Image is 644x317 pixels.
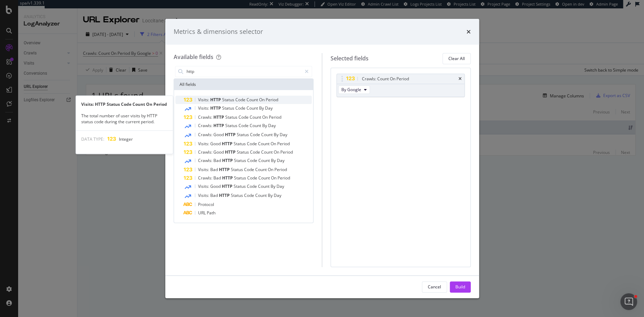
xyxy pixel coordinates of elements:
span: Visits: [198,167,210,172]
span: Code [247,183,258,189]
span: Count [250,114,262,120]
span: Bad [210,192,219,198]
span: Status [222,105,235,111]
span: HTTP [213,114,225,120]
span: Status [234,183,247,189]
span: Code [247,141,258,147]
span: Count [261,149,274,155]
span: On [268,167,274,172]
span: Crawls: [198,157,213,163]
span: Visits: [198,105,210,111]
span: Count [247,105,259,111]
span: Count [250,123,262,128]
span: Bad [213,175,222,181]
span: Status [234,175,247,181]
div: Metrics & dimensions selector [174,27,263,36]
span: Visits: [198,183,210,189]
span: Day [265,105,273,111]
span: Status [231,192,244,198]
span: Code [250,149,261,155]
div: Visits: HTTP Status Code Count On Period [76,101,173,107]
span: Status [237,132,250,138]
button: Cancel [422,281,447,293]
span: Status [222,97,235,103]
div: modal [165,19,479,298]
span: HTTP [225,149,237,155]
span: Crawls: [198,175,213,181]
span: HTTP [219,192,231,198]
div: Clear All [448,56,465,61]
span: Day [268,123,276,128]
span: Good [213,149,225,155]
span: Good [213,132,225,138]
span: Bad [213,157,222,163]
span: Status [237,149,250,155]
span: Code [247,157,258,163]
span: By [262,123,268,128]
span: Count [261,132,274,138]
span: By [271,157,277,163]
div: Build [455,284,465,290]
span: Status [231,167,244,172]
span: Count [255,167,268,172]
span: By [271,183,276,189]
span: Day [276,183,284,189]
span: Period [274,167,287,172]
span: On [271,141,277,147]
span: Code [244,167,255,172]
span: Visits: [198,97,210,103]
button: By Google [338,86,370,94]
div: Selected fields [331,54,369,62]
span: Count [258,183,271,189]
span: Code [244,192,255,198]
span: Count [258,141,271,147]
span: Day [274,192,281,198]
input: Search by field name [186,66,302,77]
span: Crawls: [198,132,213,138]
span: Code [235,97,247,103]
span: Code [238,114,250,120]
span: HTTP [222,157,234,163]
span: Visits: [198,141,210,147]
div: Cancel [428,284,441,290]
div: All fields [174,79,313,90]
span: Period [277,141,290,147]
span: Period [269,114,281,120]
span: HTTP [219,167,231,172]
span: Code [235,105,247,111]
span: HTTP [222,175,234,181]
iframe: Intercom live chat [620,293,637,310]
button: Build [450,281,471,293]
span: Crawls: [198,114,213,120]
span: HTTP [210,97,222,103]
span: By [268,192,274,198]
button: Clear All [442,53,471,64]
span: HTTP [213,123,225,128]
span: Count [258,175,271,181]
span: On [259,97,266,103]
span: HTTP [222,183,234,189]
span: Count [258,157,271,163]
span: Status [225,114,238,120]
span: Status [225,123,238,128]
span: Day [277,157,285,163]
span: Period [278,175,290,181]
span: HTTP [225,132,237,138]
span: By Google [341,87,361,93]
span: Crawls: [198,123,213,128]
span: On [274,149,280,155]
div: times [467,27,471,36]
div: Crawls: Count On Period [362,75,409,82]
span: URL [198,210,207,216]
span: Code [247,175,258,181]
span: HTTP [222,141,234,147]
span: Day [280,132,287,138]
span: On [271,175,278,181]
span: By [274,132,280,138]
div: Crawls: Count On PeriodtimesBy Google [336,74,465,97]
div: times [459,77,462,81]
span: Code [250,132,261,138]
span: Count [247,97,259,103]
span: Crawls: [198,149,213,155]
span: HTTP [210,105,222,111]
